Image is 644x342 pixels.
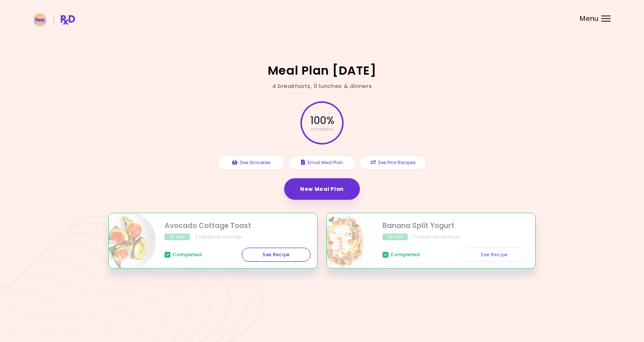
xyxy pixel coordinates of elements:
[94,210,156,272] img: Info - Avocado Cottage Toast
[383,234,408,240] div: 10 min
[312,210,374,272] img: Info - Banana Split Yogurt
[413,234,460,240] div: 2 breakfast servings
[268,65,377,76] h2: Meal Plan [DATE]
[195,234,242,240] div: 2 breakfast servings
[383,221,528,231] h2: Banana Split Yogurt
[242,248,310,262] a: See Recipe - Avocado Cottage Toast
[310,114,334,127] span: 100 %
[360,156,427,170] button: See Prior Recipes
[284,178,360,200] a: New Meal Plan
[172,252,202,258] span: Completed
[310,127,334,131] span: completed
[33,13,75,26] img: RxDiet
[460,248,528,262] a: See Recipe - Banana Split Yogurt
[580,15,599,22] span: Menu
[390,252,420,258] span: Completed
[218,156,285,170] button: See Groceries
[272,82,372,91] div: 4 breakfasts , 0 lunches & dinners
[289,156,356,170] button: Email Meal Plan
[165,221,310,231] h2: Avocado Cottage Toast
[165,234,190,240] div: 10 min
